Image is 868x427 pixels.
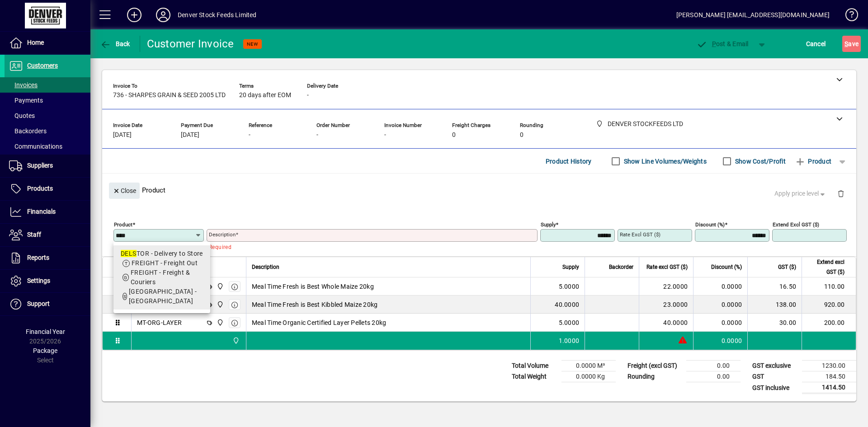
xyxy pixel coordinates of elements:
[27,208,56,215] span: Financials
[712,40,716,47] span: P
[645,282,688,291] div: 22.0000
[562,262,579,272] span: Supply
[747,277,802,296] td: 16.50
[802,314,856,332] td: 200.00
[693,277,747,296] td: 0.0000
[100,40,130,47] span: Back
[109,183,140,199] button: Close
[214,300,225,310] span: DENVER STOCKFEEDS LTD
[230,336,241,346] span: DENVER STOCKFEEDS LTD
[774,189,827,198] span: Apply price level
[733,157,786,166] label: Show Cost/Profit
[9,97,43,104] span: Payments
[316,131,318,139] span: -
[623,371,686,382] td: Rounding
[645,300,688,309] div: 23.0000
[209,231,236,238] mat-label: Description
[806,37,826,51] span: Cancel
[507,371,561,382] td: Total Weight
[773,221,819,228] mat-label: Extend excl GST ($)
[113,245,210,310] mat-option: DELSTOR - Delivery to Store
[561,361,616,371] td: 0.0000 M³
[98,36,132,52] button: Back
[252,300,378,309] span: Meal Time Fresh is Best Kibbled Maize 20kg
[778,262,796,272] span: GST ($)
[121,250,137,257] em: DELS
[27,254,49,261] span: Reports
[9,143,62,150] span: Communications
[507,361,561,371] td: Total Volume
[9,112,35,119] span: Quotes
[26,328,65,335] span: Financial Year
[137,318,182,327] div: MT-ORG-LAYER
[252,262,279,272] span: Description
[645,318,688,327] div: 40.0000
[802,296,856,314] td: 920.00
[113,183,136,198] span: Close
[542,153,595,169] button: Product History
[5,123,90,139] a: Backorders
[830,183,852,204] button: Delete
[546,154,592,169] span: Product History
[214,318,225,328] span: DENVER STOCKFEEDS LTD
[178,8,257,22] div: Denver Stock Feeds Limited
[5,201,90,223] a: Financials
[5,224,90,246] a: Staff
[541,221,556,228] mat-label: Supply
[748,371,802,382] td: GST
[9,127,47,135] span: Backorders
[27,39,44,46] span: Home
[802,361,856,371] td: 1230.00
[711,262,742,272] span: Discount (%)
[5,247,90,269] a: Reports
[27,277,50,284] span: Settings
[559,282,580,291] span: 5.0000
[561,371,616,382] td: 0.0000 Kg
[5,108,90,123] a: Quotes
[452,131,456,139] span: 0
[90,36,140,52] app-page-header-button: Back
[693,332,747,350] td: 0.0000
[559,318,580,327] span: 5.0000
[804,36,828,52] button: Cancel
[693,314,747,332] td: 0.0000
[5,32,90,54] a: Home
[623,361,686,371] td: Freight (excl GST)
[5,155,90,177] a: Suppliers
[5,270,90,292] a: Settings
[307,92,309,99] span: -
[559,336,580,345] span: 1.0000
[252,282,374,291] span: Meal Time Fresh is Best Whole Maize 20kg
[120,7,149,23] button: Add
[149,7,178,23] button: Profile
[131,269,190,286] span: FREIGHT - Freight & Couriers
[129,288,197,305] span: [GEOGRAPHIC_DATA] - [GEOGRAPHIC_DATA]
[555,300,579,309] span: 40.0000
[747,296,802,314] td: 138.00
[384,131,386,139] span: -
[844,40,848,47] span: S
[696,40,749,47] span: ost & Email
[622,157,707,166] label: Show Line Volumes/Weights
[771,186,830,202] button: Apply price level
[520,131,524,139] span: 0
[692,36,753,52] button: Post & Email
[686,371,741,382] td: 0.00
[27,185,53,192] span: Products
[147,37,234,51] div: Customer Invoice
[686,361,741,371] td: 0.00
[747,314,802,332] td: 30.00
[102,174,856,206] div: Product
[33,347,57,354] span: Package
[113,92,226,99] span: 736 - SHARPES GRAIN & SEED 2005 LTD
[646,262,688,272] span: Rate excl GST ($)
[802,277,856,296] td: 110.00
[27,300,50,307] span: Support
[802,371,856,382] td: 184.50
[5,93,90,108] a: Payments
[5,77,90,93] a: Invoices
[27,231,41,238] span: Staff
[802,382,856,394] td: 1414.50
[113,131,132,139] span: [DATE]
[693,296,747,314] td: 0.0000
